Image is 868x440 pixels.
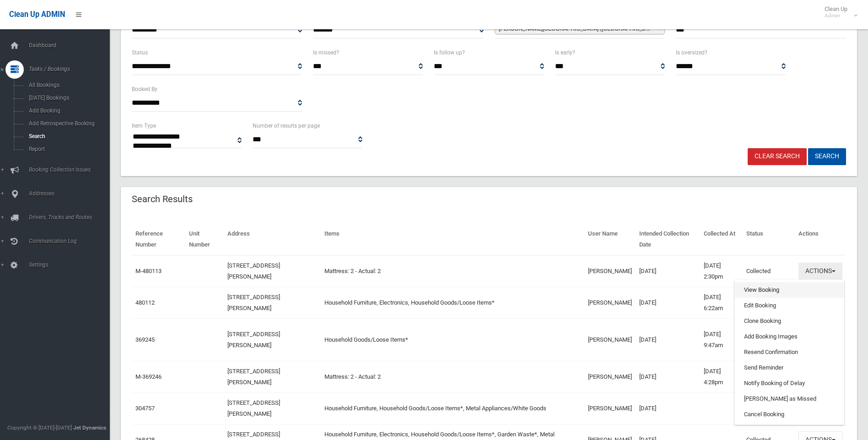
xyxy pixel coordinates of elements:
span: Report [26,146,109,152]
td: [DATE] [636,287,700,318]
a: Add Booking Images [735,329,844,344]
td: [DATE] [636,361,700,392]
th: User Name [584,224,636,255]
header: Search Results [121,190,204,208]
label: Booked By [132,84,157,94]
td: Household Furniture, Electronics, Household Goods/Loose Items* [321,287,584,318]
th: Intended Collection Date [636,224,700,255]
small: Admin [825,12,847,19]
span: Clean Up [820,5,857,19]
span: Add Booking [26,107,109,114]
a: [STREET_ADDRESS][PERSON_NAME] [227,294,280,311]
span: Booking Collection Issues [26,166,117,173]
td: Collected [743,255,795,287]
td: [DATE] 9:47am [700,318,743,361]
span: Drivers, Trucks and Routes [26,214,117,220]
span: Settings [26,262,117,268]
a: Clear Search [748,148,807,165]
span: [DATE] Bookings [26,95,109,101]
td: [DATE] [636,318,700,361]
a: Cancel Booking [735,407,844,422]
span: Copyright © [DATE]-[DATE] [7,424,72,431]
td: [PERSON_NAME] [584,392,636,424]
a: Resend Confirmation [735,344,844,360]
td: [DATE] [636,392,700,424]
a: M-480113 [135,268,162,274]
span: Addresses [26,190,117,197]
a: [PERSON_NAME] as Missed [735,391,844,407]
a: Notify Booking of Delay [735,376,844,391]
td: Mattress: 2 - Actual: 2 [321,361,584,392]
td: [PERSON_NAME] [584,361,636,392]
a: [STREET_ADDRESS][PERSON_NAME] [227,399,280,417]
a: View Booking [735,282,844,298]
td: [PERSON_NAME] [584,287,636,318]
span: Communication Log [26,238,117,244]
th: Items [321,224,584,255]
strong: Jet Dynamics [73,424,106,431]
button: Search [808,148,846,165]
td: [DATE] 4:28pm [700,361,743,392]
label: Is early? [555,48,575,58]
label: Number of results per page [253,121,320,131]
th: Unit Number [185,224,224,255]
span: All Bookings [26,82,109,88]
td: Mattress: 2 - Actual: 2 [321,255,584,287]
label: Item Type [132,121,156,131]
td: [PERSON_NAME] [584,255,636,287]
a: 369245 [135,336,155,343]
td: [DATE] [636,255,700,287]
a: Edit Booking [735,298,844,313]
td: [PERSON_NAME] [584,318,636,361]
span: Tasks / Bookings [26,66,117,72]
span: Clean Up ADMIN [9,10,65,19]
label: Status [132,48,148,58]
th: Collected At [700,224,743,255]
label: Is oversized? [676,48,707,58]
a: Send Reminder [735,360,844,376]
a: [STREET_ADDRESS][PERSON_NAME] [227,262,280,280]
td: [DATE] 2:30pm [700,255,743,287]
a: 304757 [135,405,155,412]
th: Address [224,224,321,255]
span: Add Retrospective Booking [26,120,109,127]
td: Household Goods/Loose Items* [321,318,584,361]
span: Search [26,133,109,140]
th: Status [743,224,795,255]
th: Actions [795,224,846,255]
label: Is follow up? [434,48,465,58]
th: Reference Number [132,224,185,255]
a: [STREET_ADDRESS][PERSON_NAME] [227,368,280,386]
td: [DATE] 6:22am [700,287,743,318]
a: M-369246 [135,373,162,380]
span: Dashboard [26,42,117,48]
label: Is missed? [313,48,339,58]
a: [STREET_ADDRESS][PERSON_NAME] [227,331,280,349]
a: 480112 [135,299,155,306]
td: Household Furniture, Household Goods/Loose Items*, Metal Appliances/White Goods [321,392,584,424]
button: Actions [798,263,842,279]
a: Clone Booking [735,313,844,329]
